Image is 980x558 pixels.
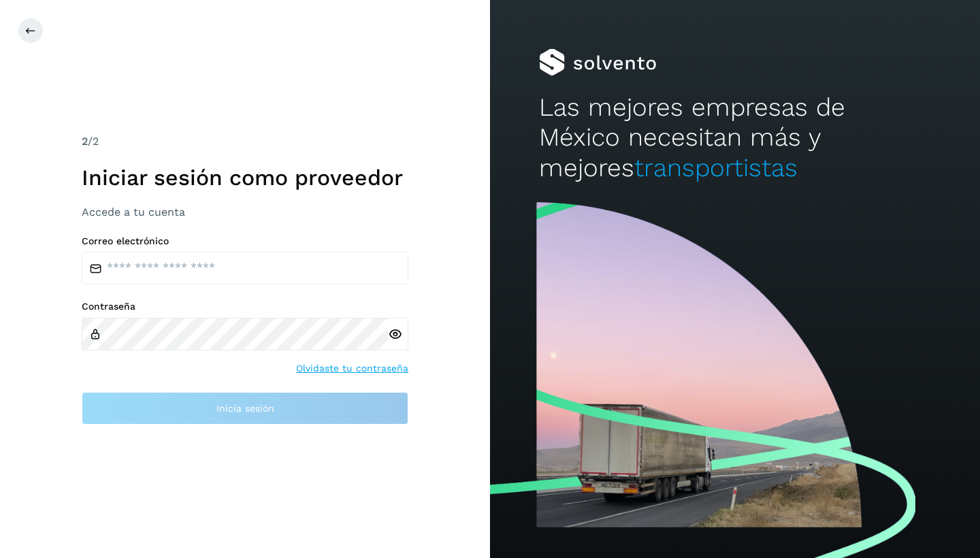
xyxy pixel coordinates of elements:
span: Inicia sesión [216,404,274,413]
h2: Las mejores empresas de México necesitan más y mejores [539,93,931,183]
span: 2 [82,135,88,148]
a: Olvidaste tu contraseña [296,361,408,376]
h1: Iniciar sesión como proveedor [82,165,408,191]
label: Correo electrónico [82,235,408,247]
h3: Accede a tu cuenta [82,206,408,218]
div: /2 [82,133,408,150]
button: Inicia sesión [82,392,408,425]
label: Contraseña [82,301,408,312]
span: transportistas [634,153,798,182]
